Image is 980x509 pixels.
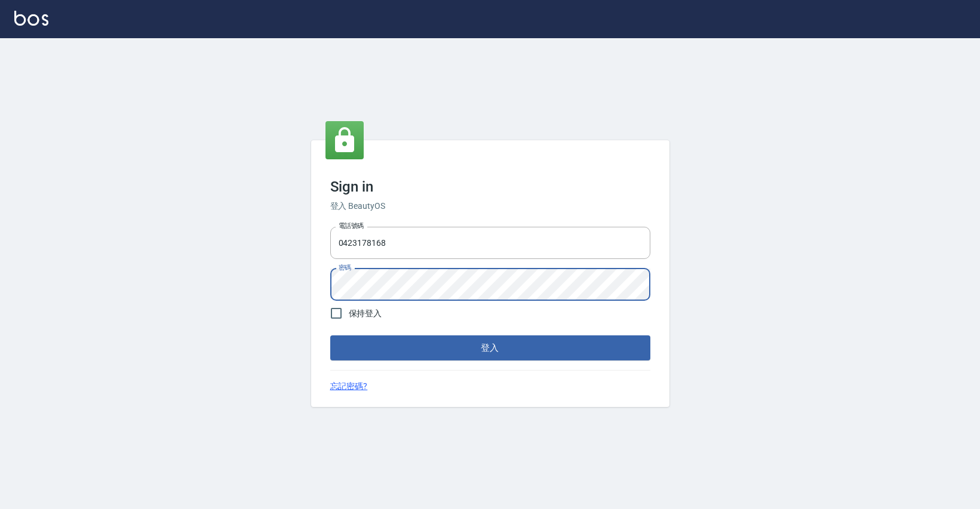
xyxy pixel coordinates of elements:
[330,380,368,393] a: 忘記密碼?
[339,221,364,230] label: 電話號碼
[330,200,650,212] h6: 登入 BeautyOS
[330,178,650,195] h3: Sign in
[330,335,650,360] button: 登入
[14,11,48,26] img: Logo
[349,307,382,320] span: 保持登入
[339,263,351,272] label: 密碼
